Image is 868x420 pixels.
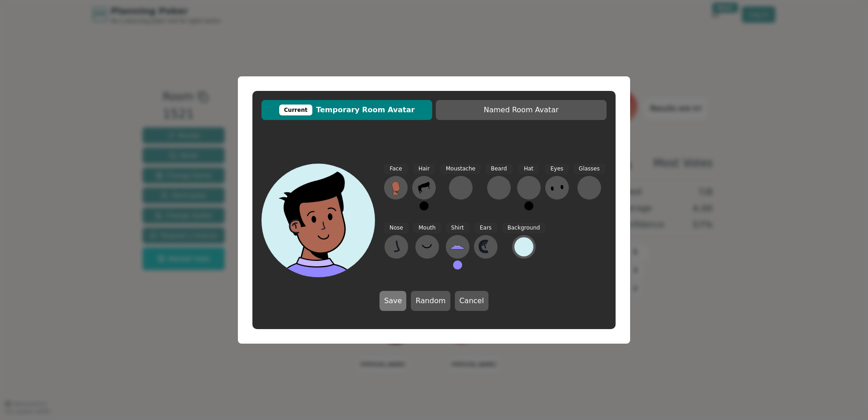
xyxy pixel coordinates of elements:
[266,105,428,115] span: Temporary Room Avatar
[518,164,539,174] span: Hat
[573,164,605,174] span: Glasses
[502,223,546,233] span: Background
[413,223,441,233] span: Mouth
[440,164,481,174] span: Moustache
[261,100,432,120] button: CurrentTemporary Room Avatar
[446,223,469,233] span: Shirt
[436,100,607,120] button: Named Room Avatar
[279,105,313,115] div: Current
[455,291,488,311] button: Cancel
[411,291,450,311] button: Random
[413,164,435,174] span: Hair
[485,164,512,174] span: Beard
[545,164,569,174] span: Eyes
[440,105,602,115] span: Named Room Avatar
[384,164,407,174] span: Face
[384,223,409,233] span: Nose
[474,223,497,233] span: Ears
[380,291,406,311] button: Save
